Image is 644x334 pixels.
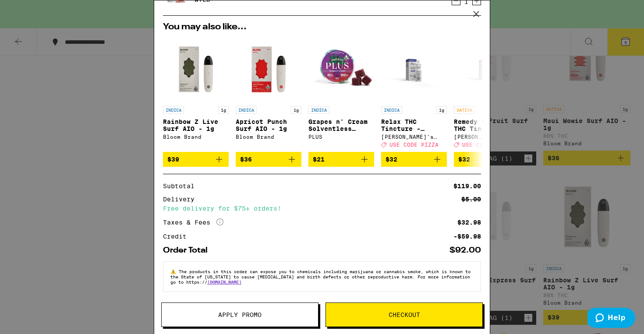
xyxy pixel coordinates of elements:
div: Bloom Brand [236,134,301,140]
a: Open page for Grapes n' Cream Solventless Gummies from PLUS [308,36,374,152]
button: Apply Promo [161,302,318,327]
span: $21 [313,156,325,163]
span: USE CODE PIZZA [389,142,439,148]
img: Bloom Brand - Rainbow Z Live Surf AIO - 1g [163,36,229,102]
p: Remedy Energy THC Tincture - 1000mg [454,118,520,132]
p: Apricot Punch Surf AIO - 1g [236,118,301,132]
div: $92.00 [449,246,481,254]
div: Delivery [163,196,201,202]
span: $32 [386,156,397,163]
p: Relax THC Tincture - 1000mg [381,118,447,132]
p: SATIVA [454,106,475,114]
span: USE CODE PIZZA [462,142,511,148]
img: Mary's Medicinals - Remedy Energy THC Tincture - 1000mg [454,36,520,102]
span: $39 [167,156,179,163]
img: Mary's Medicinals - Relax THC Tincture - 1000mg [381,36,447,102]
span: Checkout [389,312,420,318]
p: Grapes n' Cream Solventless Gummies [308,118,374,132]
button: Add to bag [308,152,374,167]
p: 1g [436,106,447,114]
div: Credit [163,233,193,239]
iframe: Opens a widget where you can find more information [587,308,635,330]
div: -$59.98 [453,233,481,239]
button: Checkout [326,302,483,327]
span: The products in this order can expose you to chemicals including marijuana or cannabis smoke, whi... [170,269,471,285]
span: $32 [458,156,470,163]
p: INDICA [308,106,329,114]
div: Order Total [163,246,214,254]
div: $119.00 [453,183,481,189]
img: Bloom Brand - Apricot Punch Surf AIO - 1g [236,36,301,102]
a: [DOMAIN_NAME] [207,279,241,285]
button: Add to bag [163,152,229,167]
p: INDICA [236,106,257,114]
div: Bloom Brand [163,134,229,140]
div: PLUS [308,134,374,140]
p: Rainbow Z Live Surf AIO - 1g [163,118,229,132]
a: Open page for Remedy Energy THC Tincture - 1000mg from Mary's Medicinals [454,36,520,152]
a: Open page for Apricot Punch Surf AIO - 1g from Bloom Brand [236,36,301,152]
div: $32.98 [457,219,481,225]
p: 1g [291,106,301,114]
a: Open page for Rainbow Z Live Surf AIO - 1g from Bloom Brand [163,36,229,152]
button: Add to bag [236,152,301,167]
div: Subtotal [163,183,201,189]
span: ⚠️ [170,269,179,274]
div: [PERSON_NAME]'s Medicinals [454,134,520,140]
button: Add to bag [454,152,520,167]
span: $36 [240,156,252,163]
div: [PERSON_NAME]'s Medicinals [381,134,447,140]
p: 1g [218,106,229,114]
span: Apply Promo [218,312,262,318]
p: INDICA [381,106,402,114]
button: Add to bag [381,152,447,167]
img: PLUS - Grapes n' Cream Solventless Gummies [308,36,374,102]
div: $5.00 [461,196,481,202]
div: Taxes & Fees [163,218,223,226]
h2: You may also like... [163,23,481,32]
a: Open page for Relax THC Tincture - 1000mg from Mary's Medicinals [381,36,447,152]
div: Free delivery for $75+ orders! [163,205,481,211]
